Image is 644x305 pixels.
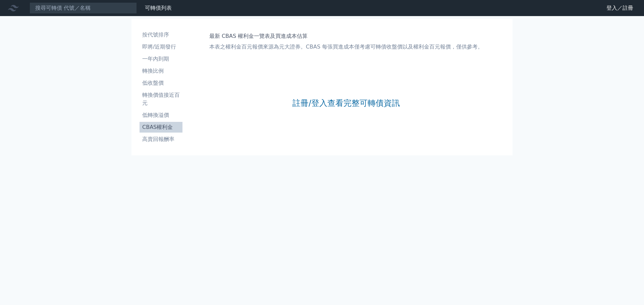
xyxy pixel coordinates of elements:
a: 即將/近期發行 [140,42,182,52]
a: 高賣回報酬率 [140,134,182,145]
a: 登入／註冊 [601,3,639,13]
li: 轉換比例 [140,67,182,75]
input: 搜尋可轉債 代號／名稱 [30,2,137,14]
li: 轉換價值接近百元 [140,91,182,107]
a: 註冊/登入查看完整可轉債資訊 [292,98,400,108]
li: 低轉換溢價 [140,111,182,119]
a: 轉換價值接近百元 [140,90,182,108]
li: 即將/近期發行 [140,43,182,51]
li: 按代號排序 [140,31,182,39]
li: 一年內到期 [140,55,182,63]
a: 可轉債列表 [145,5,172,11]
a: 低轉換溢價 [140,110,182,121]
a: 一年內到期 [140,54,182,64]
a: 低收盤價 [140,78,182,88]
a: 按代號排序 [140,29,182,40]
h1: 最新 CBAS 權利金一覽表及買進成本估算 [209,32,483,40]
li: 高賣回報酬率 [140,135,182,143]
p: 本表之權利金百元報價來源為元大證券。CBAS 每張買進成本僅考慮可轉債收盤價以及權利金百元報價，僅供參考。 [209,43,483,51]
li: CBAS權利金 [140,123,182,131]
a: 轉換比例 [140,66,182,76]
a: CBAS權利金 [140,122,182,133]
li: 低收盤價 [140,79,182,87]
